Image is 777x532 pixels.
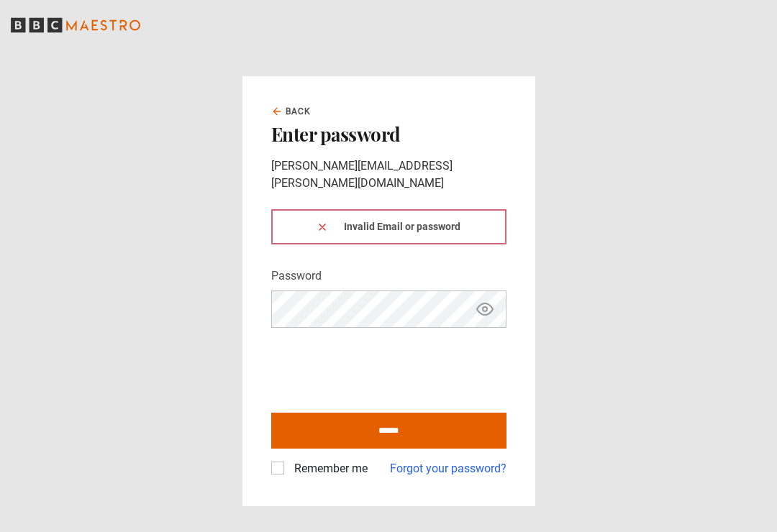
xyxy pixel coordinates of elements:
[473,297,497,322] button: Show password
[390,460,506,477] a: Forgot your password?
[271,105,312,118] a: Back
[288,460,368,477] label: Remember me
[271,157,506,192] p: [PERSON_NAME][EMAIL_ADDRESS][PERSON_NAME][DOMAIN_NAME]
[271,124,506,145] h2: Enter password
[271,339,490,395] iframe: reCAPTCHA
[271,267,322,285] label: Password
[271,209,506,244] div: Invalid Email or password
[286,105,312,118] span: Back
[11,14,140,36] svg: BBC Maestro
